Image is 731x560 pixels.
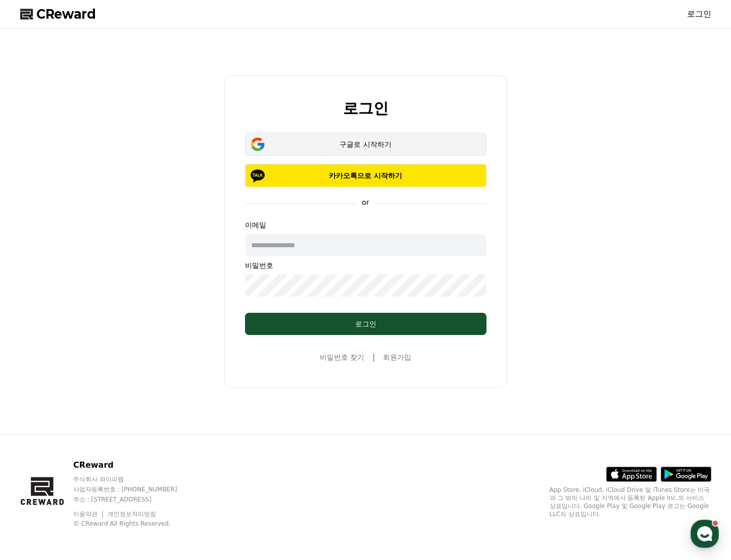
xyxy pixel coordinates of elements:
[343,100,388,117] h2: 로그인
[245,220,486,230] p: 이메일
[130,320,194,345] a: 설정
[20,6,96,22] a: CReward
[73,459,197,471] p: CReward
[32,335,38,343] span: 홈
[372,351,375,363] span: |
[260,139,472,149] div: 구글로 시작하기
[245,164,486,187] button: 카카오톡으로 시작하기
[687,8,711,20] a: 로그인
[67,320,130,345] a: 대화
[356,197,375,207] p: or
[156,335,168,343] span: 설정
[73,511,105,518] a: 이용약관
[245,313,486,335] button: 로그인
[265,319,466,329] div: 로그인
[73,495,197,503] p: 주소 : [STREET_ADDRESS]
[550,486,711,518] p: App Store, iCloud, iCloud Drive 및 iTunes Store는 미국과 그 밖의 나라 및 지역에서 등록된 Apple Inc.의 서비스 상표입니다. Goo...
[245,260,486,270] p: 비밀번호
[92,335,105,344] span: 대화
[245,133,486,156] button: 구글로 시작하기
[383,352,411,362] a: 회원가입
[73,520,197,528] p: © CReward All Rights Reserved.
[260,171,472,181] p: 카카오톡으로 시작하기
[36,6,96,22] span: CReward
[73,475,197,483] p: 주식회사 와이피랩
[73,485,197,493] p: 사업자등록번호 : [PHONE_NUMBER]
[3,320,67,345] a: 홈
[108,511,156,518] a: 개인정보처리방침
[320,352,364,362] a: 비밀번호 찾기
